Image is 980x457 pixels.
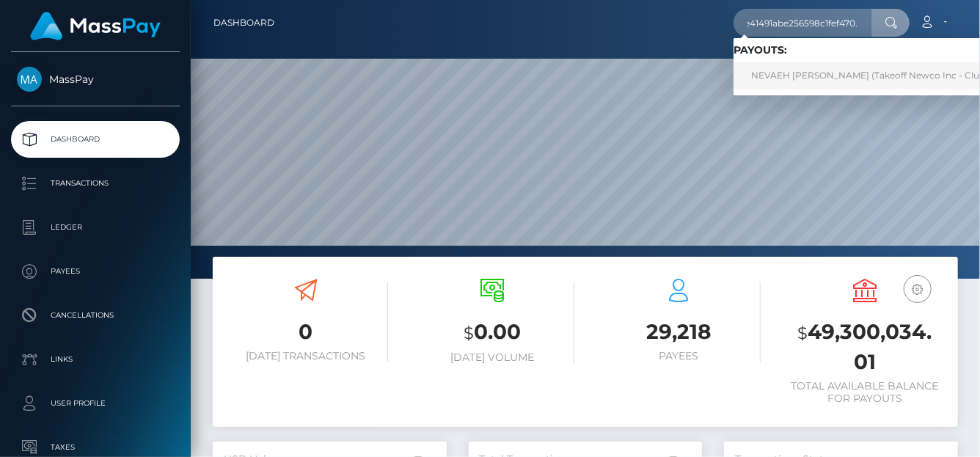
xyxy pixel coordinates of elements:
small: $ [464,323,474,343]
h3: 0 [224,318,388,346]
a: User Profile [11,385,180,422]
h6: [DATE] Transactions [224,350,388,362]
p: Ledger [17,216,174,238]
p: Links [17,348,174,370]
a: Dashboard [213,7,274,38]
a: Transactions [11,165,180,202]
h3: 29,218 [596,318,761,346]
input: Search... [734,9,871,37]
h6: [DATE] Volume [410,351,574,364]
a: Dashboard [11,121,180,158]
h3: 49,300,034.01 [783,318,947,376]
p: User Profile [17,392,174,414]
p: Payees [17,260,174,282]
h6: Total Available Balance for Payouts [783,380,947,405]
small: $ [798,323,808,343]
img: MassPay [17,67,42,92]
p: Cancellations [17,304,174,326]
a: Payees [11,253,180,290]
h3: 0.00 [410,318,574,348]
img: MassPay Logo [30,12,161,40]
h6: Payees [596,350,761,362]
a: Ledger [11,209,180,246]
p: Transactions [17,172,174,194]
span: MassPay [11,73,180,86]
a: Links [11,341,180,378]
a: Cancellations [11,297,180,334]
p: Dashboard [17,128,174,150]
